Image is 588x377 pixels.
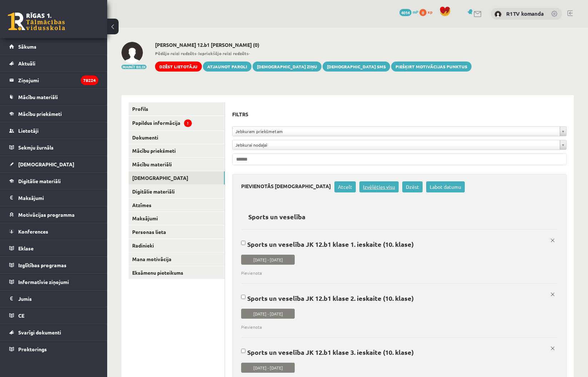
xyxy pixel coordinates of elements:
[9,38,98,55] a: Sākums
[18,43,36,50] span: Sākums
[241,240,552,248] p: Sports un veselība JK 12.b1 klase 1. ieskaite (10. klase)
[9,156,98,172] a: [DEMOGRAPHIC_DATA]
[9,55,98,72] a: Aktuāli
[241,348,552,356] p: Sports un veselība JK 12.b1 klase 3. ieskaite (10. klase)
[9,223,98,240] a: Konferences
[18,312,24,319] span: CE
[129,225,225,239] a: Personas lieta
[129,158,225,171] a: Mācību materiāli
[548,343,558,353] a: x
[241,255,295,265] span: [DATE] - [DATE]
[426,181,465,192] a: Labot datumu
[129,253,225,266] a: Mana motivācija
[235,140,557,150] span: Jebkurai nodaļai
[81,75,98,85] i: 78224
[121,65,146,69] button: Mainīt bildi
[548,235,558,245] a: x
[494,11,502,18] img: R1TV komanda
[253,62,322,72] a: [DEMOGRAPHIC_DATA] ziņu
[428,9,432,15] span: xp
[9,173,98,189] a: Digitālie materiāli
[129,199,225,212] a: Atzīmes
[9,257,98,273] a: Izglītības programas
[18,329,61,336] span: Svarīgi dokumenti
[359,181,399,192] a: Izvēlēties visu
[155,50,472,57] span: - -
[18,295,32,302] span: Jumis
[18,60,35,67] span: Aktuāli
[18,190,98,206] legend: Maksājumi
[233,127,566,136] a: Jebkuram priekšmetam
[18,111,62,117] span: Mācību priekšmeti
[18,228,48,235] span: Konferences
[241,181,334,189] h3: Pievienotās [DEMOGRAPHIC_DATA]
[129,266,225,279] a: Eksāmenu pieteikums
[18,279,69,285] span: Informatīvie ziņojumi
[323,62,390,72] a: [DEMOGRAPHIC_DATA] SMS
[241,294,552,302] p: Sports un veselība JK 12.b1 klase 2. ieskaite (10. klase)
[129,185,225,198] a: Digitālie materiāli
[9,72,98,88] a: Ziņojumi78224
[129,131,225,144] a: Dokumenti
[9,290,98,307] a: Jumis
[241,208,313,225] h2: Sports un veselība
[232,109,558,119] h3: Filtrs
[241,363,295,373] span: [DATE] - [DATE]
[241,270,552,276] span: Pievienota
[241,309,295,319] span: [DATE] - [DATE]
[9,274,98,290] a: Informatīvie ziņojumi
[402,181,423,192] a: Dzēst
[413,9,418,15] span: mP
[9,341,98,357] a: Proktorings
[9,89,98,105] a: Mācību materiāli
[155,42,472,48] h2: [PERSON_NAME] 12.b1 [PERSON_NAME] (0)
[241,324,552,330] span: Pievienota
[9,139,98,156] a: Sekmju žurnāls
[129,239,225,252] a: Radinieki
[334,181,356,192] a: Atcelt
[9,307,98,324] a: CE
[235,127,557,136] span: Jebkuram priekšmetam
[18,72,98,88] legend: Ziņojumi
[9,240,98,256] a: Eklase
[391,62,472,72] a: Piešķirt motivācijas punktus
[18,161,74,167] span: [DEMOGRAPHIC_DATA]
[121,42,143,63] img: Mārtiņš Bieziņš
[241,240,245,245] input: Sports un veselība JK 12.b1 klase 1. ieskaite (10. klase) [DATE] - [DATE] Pievienota x
[18,245,34,251] span: Eklase
[129,102,225,116] a: Profils
[129,116,225,131] a: Papildus informācija!
[129,144,225,157] a: Mācību priekšmeti
[419,9,436,15] a: 0 xp
[129,171,225,185] a: [DEMOGRAPHIC_DATA]
[203,62,251,72] a: Atjaunot paroli
[419,9,427,16] span: 0
[241,348,245,353] input: Sports un veselība JK 12.b1 klase 3. ieskaite (10. klase) [DATE] - [DATE] Pievienota x
[233,140,566,150] a: Jebkurai nodaļai
[155,50,196,56] b: Pēdējo reizi redzēts
[18,127,39,134] span: Lietotāji
[548,289,558,299] a: x
[129,212,225,225] a: Maksājumi
[8,13,65,30] a: Rīgas 1. Tālmācības vidusskola
[9,324,98,341] a: Svarīgi dokumenti
[18,211,75,218] span: Motivācijas programma
[18,346,47,352] span: Proktorings
[9,106,98,122] a: Mācību priekšmeti
[241,294,245,299] input: Sports un veselība JK 12.b1 klase 2. ieskaite (10. klase) [DATE] - [DATE] Pievienota x
[9,206,98,223] a: Motivācijas programma
[18,178,61,184] span: Digitālie materiāli
[18,262,66,268] span: Izglītības programas
[198,50,249,56] b: Iepriekšējo reizi redzēts
[18,144,54,151] span: Sekmju žurnāls
[399,9,412,16] span: 4014
[155,62,202,72] a: Dzēst lietotāju
[184,119,192,127] span: !
[399,9,418,15] a: 4014 mP
[9,122,98,139] a: Lietotāji
[9,190,98,206] a: Maksājumi
[506,10,544,17] a: R1TV komanda
[18,94,58,100] span: Mācību materiāli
